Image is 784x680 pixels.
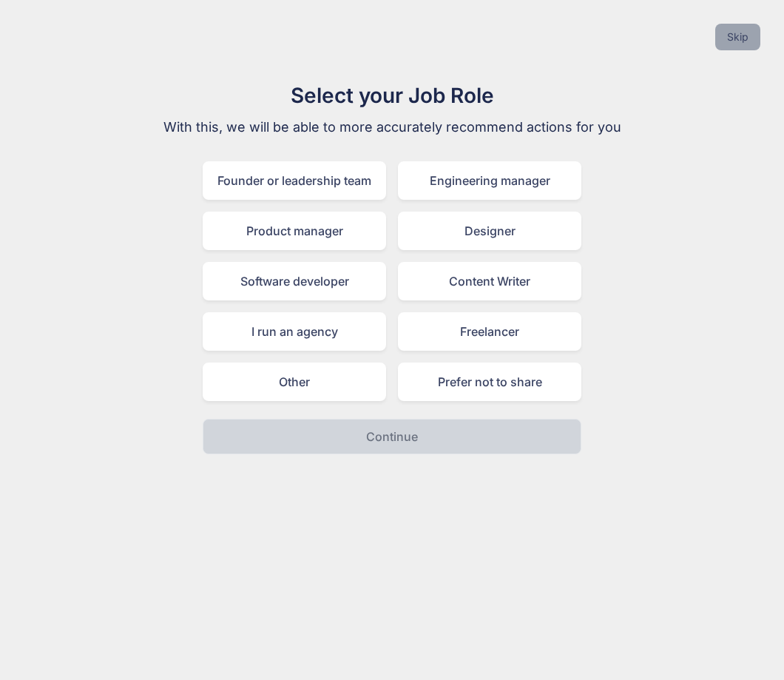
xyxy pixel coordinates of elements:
div: Product manager [203,212,386,250]
div: Content Writer [398,262,581,300]
div: I run an agency [203,312,386,351]
div: Engineering manager [398,161,581,200]
div: Founder or leadership team [203,161,386,200]
h1: Select your Job Role [143,80,641,111]
p: Continue [366,428,418,445]
button: Skip [715,24,760,50]
div: Designer [398,212,581,250]
div: Freelancer [398,312,581,351]
div: Other [203,363,386,401]
button: Continue [203,419,581,454]
p: With this, we will be able to more accurately recommend actions for you [143,117,641,138]
div: Software developer [203,262,386,300]
div: Prefer not to share [398,363,581,401]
